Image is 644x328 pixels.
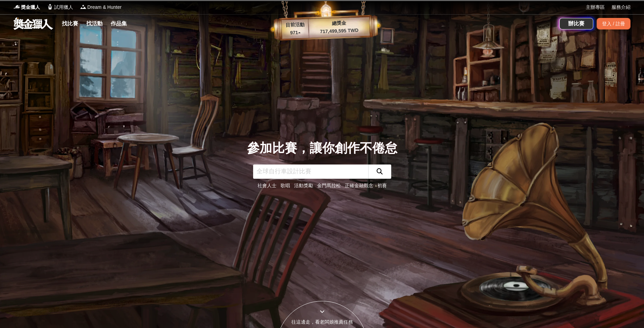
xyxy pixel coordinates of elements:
a: 辦比賽 [559,18,593,29]
div: 參加比賽，讓你創作不倦怠 [247,139,397,158]
a: 主辦專區 [586,4,605,11]
a: 歌唱 [281,183,290,188]
a: 找比賽 [59,19,81,28]
span: 獎金獵人 [21,4,40,11]
div: 往這邊走，看老闆娘推薦任務 [277,319,368,326]
a: Logo獎金獵人 [14,4,40,11]
img: Logo [47,3,53,10]
a: 金門馬拉松 [317,183,341,188]
img: Logo [80,3,87,10]
input: 全球自行車設計比賽 [253,165,368,179]
a: LogoDream & Hunter [80,4,121,11]
p: 目前活動 [281,21,309,29]
a: 找活動 [84,19,105,28]
a: 社會人士 [258,183,276,188]
p: 總獎金 [308,19,370,28]
a: 活動獎勵 [294,183,313,188]
img: Logo [14,3,20,10]
a: 作品集 [108,19,130,28]
p: 717,499,595 TWD [309,26,370,36]
div: 登入 / 註冊 [597,18,630,29]
span: Dream & Hunter [87,4,121,11]
a: 服務介紹 [612,4,630,11]
a: Logo試用獵人 [47,4,73,11]
p: 971 ▴ [282,29,309,37]
a: 正確金融觀念 [345,183,373,188]
span: 試用獵人 [54,4,73,11]
a: 初賽 [377,183,387,188]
